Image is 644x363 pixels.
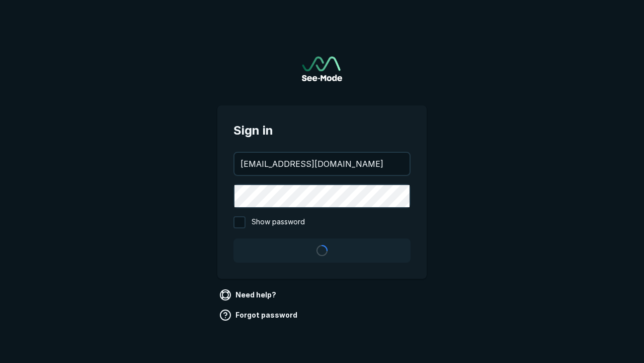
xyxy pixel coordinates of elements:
input: your@email.com [234,153,410,175]
a: Need help? [217,287,280,303]
img: See-Mode Logo [302,56,342,81]
span: Sign in [233,122,411,140]
span: Show password [252,216,305,228]
a: Go to sign in [302,56,342,81]
a: Forgot password [217,307,301,323]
